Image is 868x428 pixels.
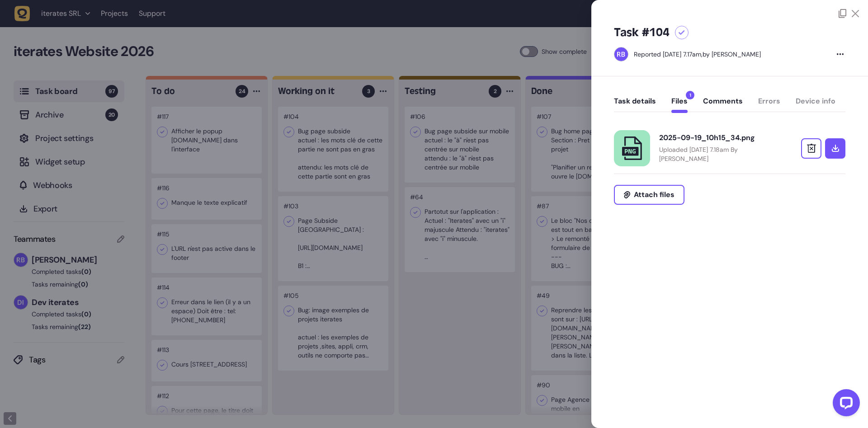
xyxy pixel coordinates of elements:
[614,185,684,205] button: Attach files
[614,25,670,40] h5: Task #104
[634,191,675,198] span: Attach files
[614,97,656,113] button: Task details
[614,130,650,166] a: 2025-09-19_10h15_34.png
[634,50,761,59] div: by [PERSON_NAME]
[659,133,777,163] a: 2025-09-19_10h15_34.pngUploaded [DATE] 7.18am By [PERSON_NAME]
[614,47,628,61] img: Rodolphe Balay
[659,133,777,142] div: 2025-09-19_10h15_34.png
[671,97,688,113] button: Files
[659,145,777,163] p: Uploaded [DATE] 7.18am By [PERSON_NAME]
[703,97,743,113] button: Comments
[634,50,703,58] div: Reported [DATE] 7.17am,
[826,386,863,423] iframe: LiveChat chat widget
[686,91,694,99] span: 1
